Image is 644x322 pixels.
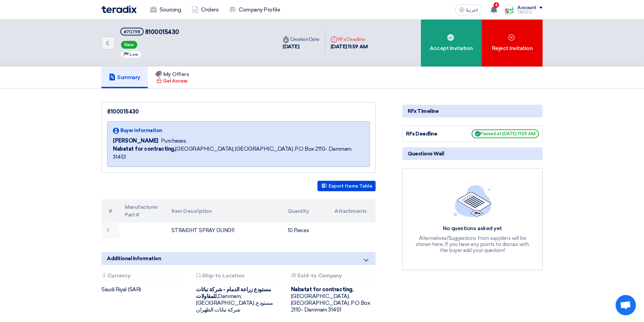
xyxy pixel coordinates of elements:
a: Open chat [616,295,636,315]
h5: My Offers [155,71,189,78]
div: #70798 [124,30,140,34]
div: Account [517,5,536,11]
div: RFx Timeline [402,105,543,118]
div: Saudi Riyal (SAR) [101,286,186,293]
span: Buyer Information [120,127,162,134]
h5: 8100015430 [120,28,179,36]
div: No questions asked yet [415,225,530,232]
div: Dammam, [GEOGRAPHIC_DATA] ,مستودع شركة نباتات الظهران [196,286,281,313]
td: 1 [101,223,119,239]
span: 4 [494,2,499,8]
div: RFx Deadline [406,130,457,138]
span: [GEOGRAPHIC_DATA], [GEOGRAPHIC_DATA] ,P.O Box 2110- Dammam 31451 [113,145,364,161]
span: Purchases, [161,137,187,145]
div: Reject Invitation [482,20,543,67]
a: Sourcing [145,2,186,17]
b: مستودع زراعة الدمام - شركة نباتات للمقاولات, [196,286,271,299]
b: Nabatat for contracting, [291,286,353,293]
th: Item Description [166,199,283,223]
th: Manufacturer Part # [119,199,166,223]
span: Low [129,52,138,57]
div: Currency [101,273,183,280]
th: Quantity [282,199,329,223]
div: 8100015430 [107,108,370,116]
div: TAREEQ [517,10,543,14]
img: Teradix logo [101,5,137,13]
div: [DATE] [283,43,319,51]
th: # [101,199,119,223]
img: empty_state_list.svg [454,185,492,217]
div: [DATE] 11:59 AM [331,43,368,51]
div: RFx Deadline [331,36,368,43]
span: [PERSON_NAME] [113,137,158,145]
div: Creation Date [283,36,319,43]
span: 8100015430 [145,28,179,36]
div: [GEOGRAPHIC_DATA], [GEOGRAPHIC_DATA] ,P.O Box 2110- Dammam 31451 [291,286,376,313]
h5: Summary [109,74,140,81]
span: Questions Wall [408,150,444,157]
div: Sold-to Company [291,273,373,280]
a: Orders [186,2,224,17]
span: New [121,41,137,49]
td: 10 Pieces [282,223,329,239]
a: Summary [101,67,148,88]
button: العربية [455,4,482,15]
div: Accept Invitation [421,20,482,67]
b: Nabatat for contracting, [113,146,175,152]
td: STRAIGHT SPRAY GUNG9. [166,223,283,239]
div: Alternatives/Suggestions from suppliers will be shown here, If you have any points to discuss wit... [415,235,530,253]
th: Attachments [329,199,376,223]
span: Additional information [107,255,161,262]
img: Screenshot___1727703618088.png [504,4,515,15]
div: Ship-to Location [196,273,278,280]
span: العربية [466,8,478,13]
span: Passed at [DATE] 11:59 AM [472,129,539,138]
a: Company Profile [224,2,285,17]
button: Export Items Table [317,181,376,191]
div: Get Access [157,78,187,84]
a: My Offers Get Access [148,67,197,88]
